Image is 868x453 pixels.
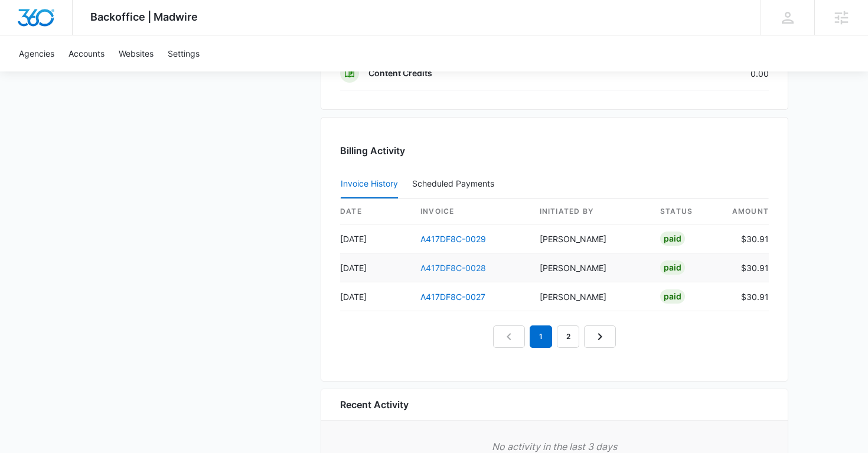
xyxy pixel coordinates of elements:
[368,67,432,79] p: Content Credits
[340,253,411,282] td: [DATE]
[493,325,616,348] nav: Pagination
[530,325,552,348] em: 1
[420,234,486,244] a: A417DF8C-0029
[412,180,499,188] div: Scheduled Payments
[161,35,207,71] a: Settings
[340,199,411,224] th: date
[530,199,651,224] th: Initiated By
[12,35,61,71] a: Agencies
[644,57,769,90] td: 0.00
[420,263,486,273] a: A417DF8C-0028
[557,325,579,348] a: Page 2
[530,282,651,311] td: [PERSON_NAME]
[722,199,769,224] th: amount
[340,224,411,253] td: [DATE]
[660,232,685,246] div: Paid
[722,282,769,311] td: $30.91
[340,397,409,412] h6: Recent Activity
[722,224,769,253] td: $30.91
[340,144,769,158] h3: Billing Activity
[340,282,411,311] td: [DATE]
[722,253,769,282] td: $30.91
[61,35,112,71] a: Accounts
[660,260,685,275] div: Paid
[341,170,398,198] button: Invoice History
[411,199,530,224] th: invoice
[660,289,685,304] div: Paid
[584,325,616,348] a: Next Page
[420,292,485,302] a: A417DF8C-0027
[112,35,161,71] a: Websites
[90,11,198,23] span: Backoffice | Madwire
[651,199,722,224] th: status
[530,224,651,253] td: [PERSON_NAME]
[530,253,651,282] td: [PERSON_NAME]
